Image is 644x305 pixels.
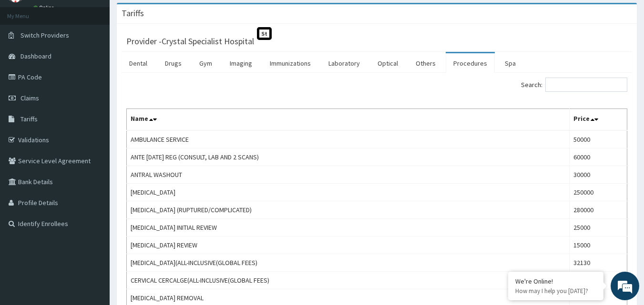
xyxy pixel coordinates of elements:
td: [MEDICAL_DATA](ALL-INCLUSIVE(GLOBAL FEES) [127,254,570,272]
span: St [257,27,272,40]
td: ANTE [DATE] REG (CONSULT, LAB AND 2 SCANS) [127,148,570,166]
span: Dashboard [20,52,51,60]
a: Spa [497,53,523,73]
div: Minimize live chat window [156,5,179,28]
textarea: Type your message and hit 'Enter' [5,204,182,237]
a: Drugs [157,53,189,73]
td: ANTRAL WASHOUT [127,166,570,184]
th: Name [127,109,570,131]
td: 50000 [569,130,627,148]
td: AMBULANCE SERVICE [127,130,570,148]
td: 250000 [569,184,627,201]
h3: Provider - Crystal Specialist Hospital [126,37,254,46]
td: [MEDICAL_DATA] (RUPTURED/COMPLICATED) [127,201,570,219]
a: Dental [122,53,155,73]
td: 25000 [569,219,627,236]
td: 60000 [569,148,627,166]
a: Imaging [222,53,260,73]
td: 30000 [569,166,627,184]
span: We're online! [55,92,132,188]
td: [MEDICAL_DATA] REVIEW [127,236,570,254]
a: Procedures [446,53,495,73]
td: 280000 [569,201,627,219]
div: Chat with us now [50,53,160,66]
a: Immunizations [262,53,318,73]
span: Tariffs [20,115,38,123]
span: Switch Providers [20,31,69,39]
img: d_794563401_company_1708531726252_794563401 [18,48,39,71]
a: Online [33,4,56,11]
h3: Tariffs [122,9,144,18]
p: How may I help you today? [515,287,596,295]
td: [MEDICAL_DATA] [127,184,570,201]
th: Price [569,109,627,131]
div: We're Online! [515,277,596,285]
a: Gym [192,53,220,73]
a: Others [408,53,443,73]
td: CERVICAL CERCALGE(ALL-INCLUSIVE(GLOBAL FEES) [127,272,570,289]
td: [MEDICAL_DATA] INITIAL REVIEW [127,219,570,236]
td: 15000 [569,236,627,254]
span: Claims [20,94,39,102]
input: Search: [545,78,627,92]
label: Search: [521,78,627,92]
a: Optical [370,53,406,73]
td: 32130 [569,254,627,272]
a: Laboratory [321,53,368,73]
